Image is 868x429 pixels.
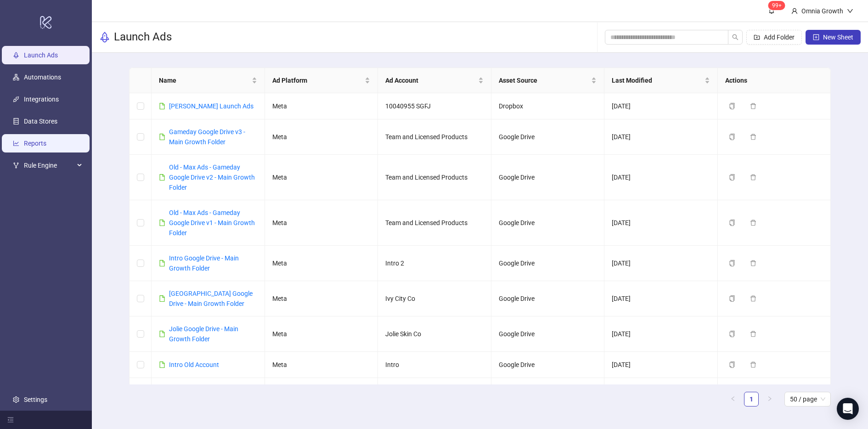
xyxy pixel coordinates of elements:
[152,68,265,93] th: Name
[806,30,861,45] button: New Sheet
[499,75,590,85] span: Asset Source
[604,281,718,316] td: [DATE]
[491,378,605,404] td: Dropbox
[24,140,46,147] a: Reports
[491,246,605,281] td: Google Drive
[604,246,718,281] td: [DATE]
[265,200,378,246] td: Meta
[847,8,853,14] span: down
[790,392,825,406] span: 50 / page
[24,96,59,103] a: Integrations
[729,174,735,181] span: copy
[604,119,718,155] td: [DATE]
[798,6,847,16] div: Omnia Growth
[169,102,254,110] a: [PERSON_NAME] Launch Ads
[159,361,165,368] span: file
[24,73,61,81] a: Automations
[491,281,605,316] td: Google Drive
[764,34,795,41] span: Add Folder
[767,396,772,401] span: right
[726,392,740,406] button: left
[604,200,718,246] td: [DATE]
[729,220,735,226] span: copy
[272,75,363,85] span: Ad Platform
[768,1,785,10] sup: 111
[729,260,735,266] span: copy
[159,103,165,109] span: file
[729,103,735,109] span: copy
[169,209,255,237] a: Old - Max Ads - Gameday Google Drive v1 - Main Growth Folder
[837,398,859,420] div: Open Intercom Messenger
[378,200,491,246] td: Team and Licensed Products
[604,68,718,93] th: Last Modified
[726,392,740,406] li: Previous Page
[13,162,19,169] span: fork
[823,34,853,41] span: New Sheet
[378,316,491,352] td: Jolie Skin Co
[169,128,245,146] a: Gameday Google Drive v3 - Main Growth Folder
[762,392,777,406] button: right
[265,246,378,281] td: Meta
[729,361,735,368] span: copy
[750,361,756,368] span: delete
[378,93,491,119] td: 10040955 SGFJ
[265,281,378,316] td: Meta
[169,361,219,368] a: Intro Old Account
[744,392,758,406] a: 1
[99,32,110,43] span: rocket
[604,378,718,404] td: [DATE]
[169,325,238,343] a: Jolie Google Drive - Main Growth Folder
[750,134,756,140] span: delete
[744,392,759,406] li: 1
[750,295,756,302] span: delete
[784,392,831,406] div: Page Size
[612,75,703,85] span: Last Modified
[729,295,735,302] span: copy
[265,93,378,119] td: Meta
[491,155,605,200] td: Google Drive
[159,331,165,337] span: file
[169,164,255,191] a: Old - Max Ads - Gameday Google Drive v2 - Main Growth Folder
[750,220,756,226] span: delete
[604,316,718,352] td: [DATE]
[378,119,491,155] td: Team and Licensed Products
[169,254,239,272] a: Intro Google Drive - Main Growth Folder
[730,396,736,401] span: left
[604,352,718,378] td: [DATE]
[265,119,378,155] td: Meta
[378,246,491,281] td: Intro 2
[159,220,165,226] span: file
[813,34,819,40] span: plus-square
[732,34,738,40] span: search
[762,392,777,406] li: Next Page
[378,352,491,378] td: Intro
[159,134,165,140] span: file
[604,155,718,200] td: [DATE]
[378,155,491,200] td: Team and Licensed Products
[114,30,172,45] h3: Launch Ads
[750,103,756,109] span: delete
[491,93,605,119] td: Dropbox
[385,75,476,85] span: Ad Account
[491,119,605,155] td: Google Drive
[750,260,756,266] span: delete
[7,417,14,423] span: menu-fold
[24,51,58,59] a: Launch Ads
[754,34,760,40] span: folder-add
[265,68,378,93] th: Ad Platform
[750,331,756,337] span: delete
[729,331,735,337] span: copy
[24,396,47,403] a: Settings
[378,378,491,404] td: Sold Out [GEOGRAPHIC_DATA]
[378,281,491,316] td: Ivy City Co
[159,295,165,302] span: file
[768,7,775,14] span: bell
[746,30,802,45] button: Add Folder
[750,174,756,181] span: delete
[378,68,491,93] th: Ad Account
[491,316,605,352] td: Google Drive
[169,290,253,307] a: [GEOGRAPHIC_DATA] Google Drive - Main Growth Folder
[729,134,735,140] span: copy
[265,155,378,200] td: Meta
[604,93,718,119] td: [DATE]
